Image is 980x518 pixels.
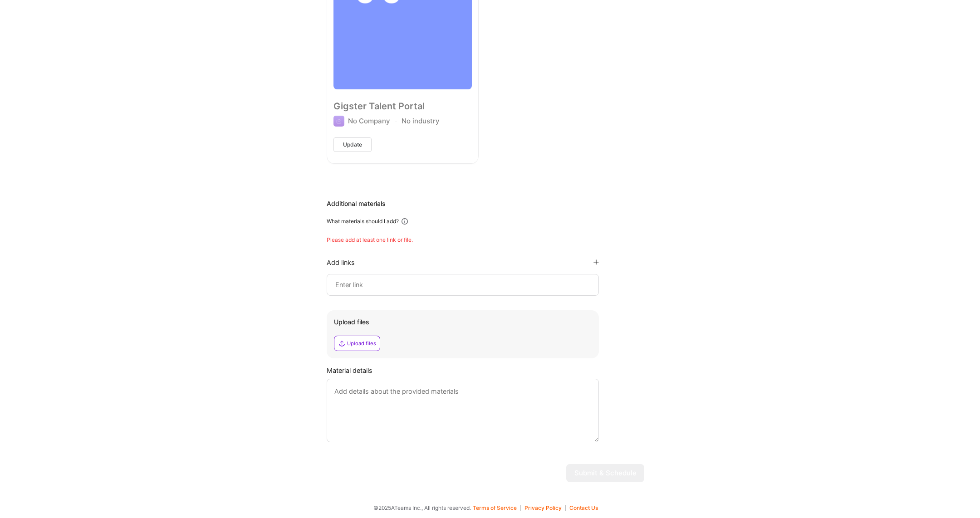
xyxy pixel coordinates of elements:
[566,464,644,482] button: Submit & Schedule
[333,137,372,152] button: Update
[338,340,345,347] i: icon Upload2
[473,505,521,511] button: Terms of Service
[327,236,644,244] div: Please add at least one link or file.
[401,217,409,225] i: icon Info
[327,199,644,208] div: Additional materials
[593,259,599,265] i: icon PlusBlackFlat
[569,505,598,511] button: Contact Us
[334,318,592,327] div: Upload files
[347,340,376,347] div: Upload files
[334,279,591,290] input: Enter link
[327,258,355,267] div: Add links
[327,366,644,375] div: Material details
[327,218,399,225] div: What materials should I add?
[343,141,362,149] span: Update
[373,503,471,513] span: © 2025 ATeams Inc., All rights reserved.
[524,505,566,511] button: Privacy Policy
